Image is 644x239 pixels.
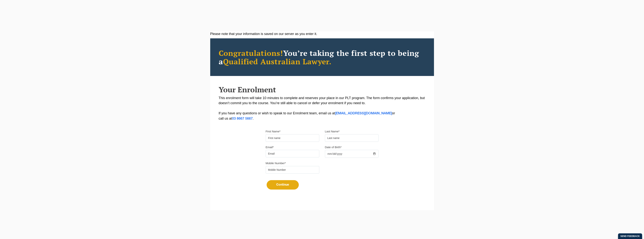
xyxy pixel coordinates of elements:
span: Congratulations! [219,48,283,58]
input: Email [266,150,319,157]
a: [EMAIL_ADDRESS][DOMAIN_NAME] [335,112,392,115]
span: Qualified Australian Lawyer. [223,56,332,66]
a: 03 8667 5667 [232,117,253,120]
input: First name [266,134,319,142]
label: Date of Birth* [325,145,342,149]
label: Email* [266,145,274,149]
label: First Name* [266,130,281,133]
button: Continue [267,180,299,190]
label: Mobile Number* [266,161,286,165]
input: Mobile Number [266,166,319,174]
p: This enrolment form will take 10 minutes to complete and reserves your place in our PLT program. ... [219,96,426,121]
h2: Your Enrolment [219,85,426,94]
input: Last name [325,134,379,142]
h2: You’re taking the first step to being a [219,49,426,66]
div: Please note that your information is saved on our server as you enter it. [210,31,434,36]
label: Last Name* [325,130,340,133]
